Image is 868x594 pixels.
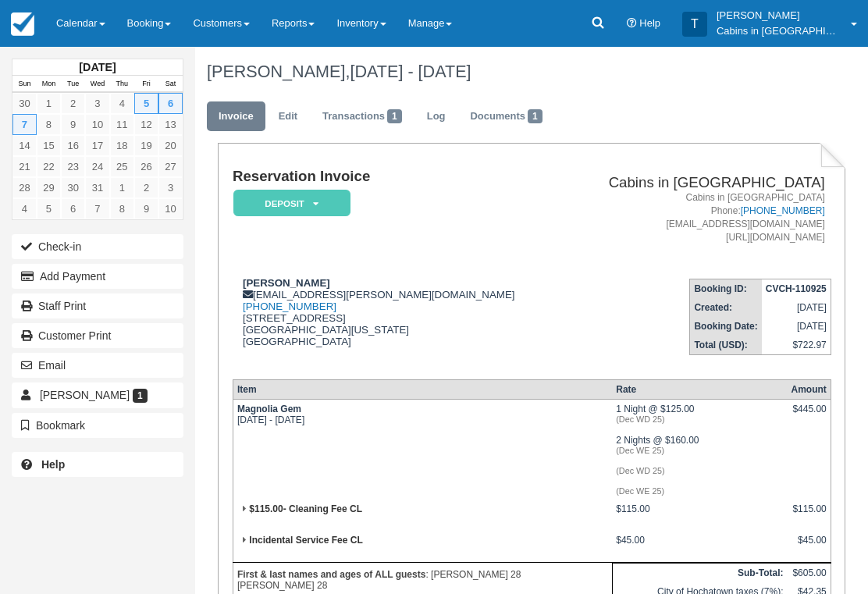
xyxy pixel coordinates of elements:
th: Item [233,379,612,399]
a: 5 [134,93,158,114]
span: [PERSON_NAME] [40,389,130,401]
h1: [PERSON_NAME], [207,62,834,81]
a: 7 [85,198,109,219]
strong: First & last names and ages of ALL guests [237,569,425,580]
span: [DATE] - [DATE] [350,62,471,81]
a: 9 [134,198,158,219]
a: Deposit [233,189,345,218]
a: Transactions1 [311,101,414,132]
a: 12 [134,114,158,135]
th: Tue [61,76,85,93]
a: Edit [267,101,309,132]
th: Fri [134,76,158,93]
a: Help [12,452,183,477]
strong: Incidental Service Fee CL [249,535,362,546]
a: [PERSON_NAME] 1 [12,382,183,407]
span: 1 [528,109,542,123]
a: Staff Print [12,293,183,318]
a: 30 [61,177,85,198]
strong: [PERSON_NAME] [243,277,330,289]
p: Cabins in [GEOGRAPHIC_DATA] [717,23,841,39]
td: $115.00 [612,500,787,531]
a: [PHONE_NUMBER] [741,205,825,216]
button: Add Payment [12,264,183,289]
a: 1 [110,177,134,198]
em: (Dec WE 25) [616,486,783,496]
a: 28 [12,177,37,198]
a: Documents1 [458,101,553,132]
a: 14 [12,135,37,156]
strong: $115.00- Cleaning Fee CL [249,503,362,514]
th: Total (USD): [690,336,762,355]
address: Cabins in [GEOGRAPHIC_DATA] Phone: [EMAIL_ADDRESS][DOMAIN_NAME] [URL][DOMAIN_NAME] [569,191,824,245]
span: 1 [387,109,402,123]
th: Sun [12,76,37,93]
a: 2 [61,93,85,114]
a: 19 [134,135,158,156]
a: 8 [110,198,134,219]
td: [DATE] - [DATE] [233,399,612,500]
a: 24 [85,156,109,177]
span: 1 [133,389,148,403]
th: Booking ID: [690,279,762,299]
div: $45.00 [791,535,826,558]
td: [DATE] [762,298,831,317]
a: 7 [12,114,37,135]
a: 5 [37,198,61,219]
a: 1 [37,93,61,114]
a: 13 [158,114,183,135]
a: 16 [61,135,85,156]
div: $445.00 [791,404,826,427]
a: 4 [110,93,134,114]
th: Sat [158,76,183,93]
a: 27 [158,156,183,177]
div: [EMAIL_ADDRESS][PERSON_NAME][DOMAIN_NAME] [STREET_ADDRESS] [GEOGRAPHIC_DATA][US_STATE] [GEOGRAPHI... [233,277,563,367]
a: 3 [158,177,183,198]
a: Invoice [207,101,265,132]
a: 30 [12,93,37,114]
a: 9 [61,114,85,135]
img: checkfront-main-nav-mini-logo.png [11,12,34,36]
a: 18 [110,135,134,156]
em: (Dec WE 25) [616,446,783,455]
a: 25 [110,156,134,177]
a: 10 [158,198,183,219]
a: 23 [61,156,85,177]
th: Mon [37,76,61,93]
a: 4 [12,198,37,219]
th: Booking Date: [690,317,762,336]
a: 29 [37,177,61,198]
button: Bookmark [12,413,183,438]
td: $605.00 [787,563,831,582]
p: [PERSON_NAME] [717,8,841,23]
a: 6 [61,198,85,219]
a: 21 [12,156,37,177]
a: 26 [134,156,158,177]
a: 2 [134,177,158,198]
strong: Magnolia Gem [237,404,301,414]
td: $722.97 [762,336,831,355]
td: $45.00 [612,531,787,563]
a: Customer Print [12,323,183,348]
strong: CVCH-110925 [766,283,827,294]
td: [DATE] [762,317,831,336]
h1: Reservation Invoice [233,169,563,185]
a: [PHONE_NUMBER] [243,301,336,312]
em: (Dec WD 25) [616,466,783,475]
a: 3 [85,93,109,114]
td: 1 Night @ $125.00 2 Nights @ $160.00 [612,399,787,500]
i: Help [627,19,637,29]
th: Rate [612,379,787,399]
th: Sub-Total: [612,563,787,582]
a: 20 [158,135,183,156]
div: T [682,12,707,37]
strong: [DATE] [79,61,116,73]
a: 31 [85,177,109,198]
div: $115.00 [791,503,826,527]
p: : [PERSON_NAME] 28 [PERSON_NAME] 28 [237,567,608,593]
a: 11 [110,114,134,135]
th: Wed [85,76,109,93]
a: 17 [85,135,109,156]
a: 22 [37,156,61,177]
th: Created: [690,298,762,317]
